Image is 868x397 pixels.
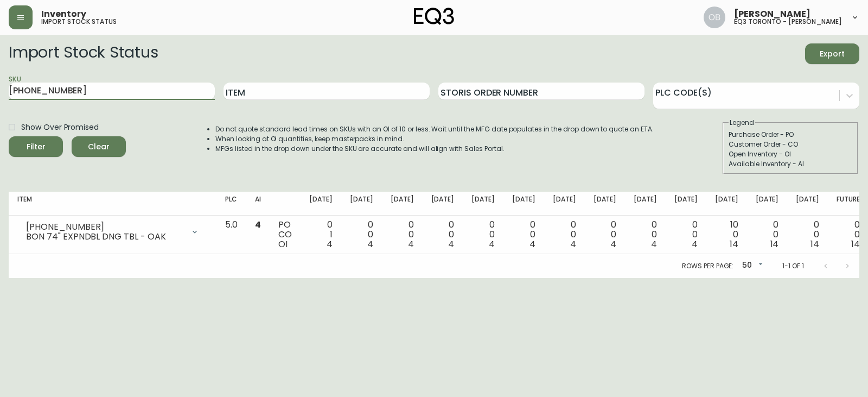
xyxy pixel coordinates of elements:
[489,238,495,250] span: 4
[382,192,423,216] th: [DATE]
[26,222,184,232] div: [PHONE_NUMBER]
[851,238,860,250] span: 14
[463,192,503,216] th: [DATE]
[414,8,454,25] img: logo
[634,220,657,249] div: 0 0
[674,220,698,249] div: 0 0
[692,238,698,250] span: 4
[309,220,333,249] div: 0 1
[216,192,246,216] th: PLC
[529,238,535,250] span: 4
[327,238,333,250] span: 4
[41,10,86,18] span: Inventory
[729,149,852,159] div: Open Inventory - OI
[814,47,851,61] span: Export
[738,257,765,275] div: 50
[747,192,788,216] th: [DATE]
[26,232,184,242] div: BON 74" EXPNDBL DNG TBL - OAK
[553,220,576,249] div: 0 0
[350,220,373,249] div: 0 0
[734,18,842,25] h5: eq3 toronto - [PERSON_NAME]
[278,238,288,250] span: OI
[9,43,158,64] h2: Import Stock Status
[215,124,654,134] li: Do not quote standard lead times on SKUs with an OI of 10 or less. Wait until the MFG date popula...
[80,140,117,154] span: Clear
[805,43,859,64] button: Export
[666,192,706,216] th: [DATE]
[729,159,852,169] div: Available Inventory - AI
[729,118,755,128] legend: Legend
[810,238,819,250] span: 14
[837,220,860,249] div: 0 0
[593,220,617,249] div: 0 0
[544,192,585,216] th: [DATE]
[610,238,616,250] span: 4
[215,134,654,144] li: When looking at OI quantities, keep masterpacks in mind.
[796,220,819,249] div: 0 0
[27,140,46,154] div: Filter
[9,136,63,157] button: Filter
[625,192,666,216] th: [DATE]
[72,136,126,157] button: Clear
[423,192,463,216] th: [DATE]
[301,192,341,216] th: [DATE]
[246,192,270,216] th: AI
[21,122,99,133] span: Show Over Promised
[651,238,657,250] span: 4
[734,10,810,18] span: [PERSON_NAME]
[391,220,414,249] div: 0 0
[17,220,208,244] div: [PHONE_NUMBER]BON 74" EXPNDBL DNG TBL - OAK
[729,140,852,149] div: Customer Order - CO
[471,220,495,249] div: 0 0
[448,238,454,250] span: 4
[729,130,852,140] div: Purchase Order - PO
[730,238,738,250] span: 14
[408,238,414,250] span: 4
[756,220,779,249] div: 0 0
[770,238,779,250] span: 14
[9,192,216,216] th: Item
[570,238,576,250] span: 4
[255,218,261,231] span: 4
[341,192,382,216] th: [DATE]
[278,220,292,249] div: PO CO
[41,18,117,25] h5: import stock status
[215,144,654,154] li: MFGs listed in the drop down under the SKU are accurate and will align with Sales Portal.
[431,220,455,249] div: 0 0
[706,192,747,216] th: [DATE]
[787,192,828,216] th: [DATE]
[682,261,733,271] p: Rows per page:
[512,220,535,249] div: 0 0
[782,261,804,271] p: 1-1 of 1
[216,216,246,254] td: 5.0
[585,192,626,216] th: [DATE]
[704,7,725,28] img: 8e0065c524da89c5c924d5ed86cfe468
[367,238,373,250] span: 4
[715,220,738,249] div: 10 0
[503,192,544,216] th: [DATE]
